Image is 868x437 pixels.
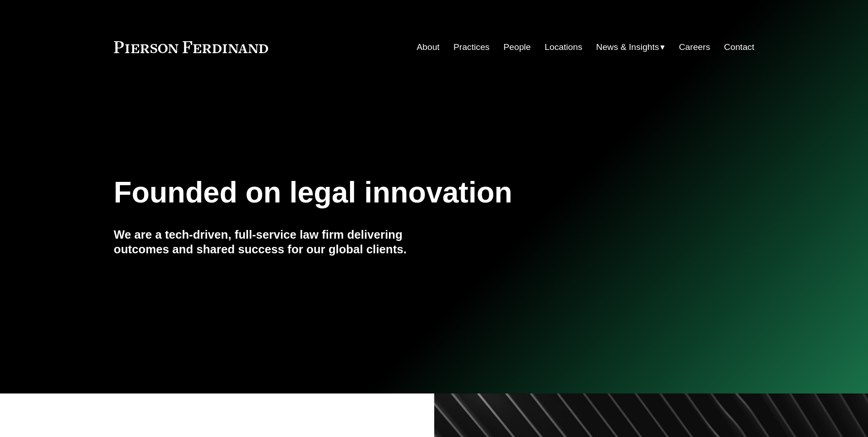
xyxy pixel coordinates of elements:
h1: Founded on legal innovation [114,176,648,209]
a: People [503,38,531,56]
h4: We are a tech-driven, full-service law firm delivering outcomes and shared success for our global... [114,227,434,257]
a: About [417,38,440,56]
a: folder dropdown [596,38,665,56]
a: Locations [545,38,582,56]
a: Contact [724,38,754,56]
a: Practices [453,38,490,56]
a: Careers [679,38,710,56]
span: News & Insights [596,39,659,55]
